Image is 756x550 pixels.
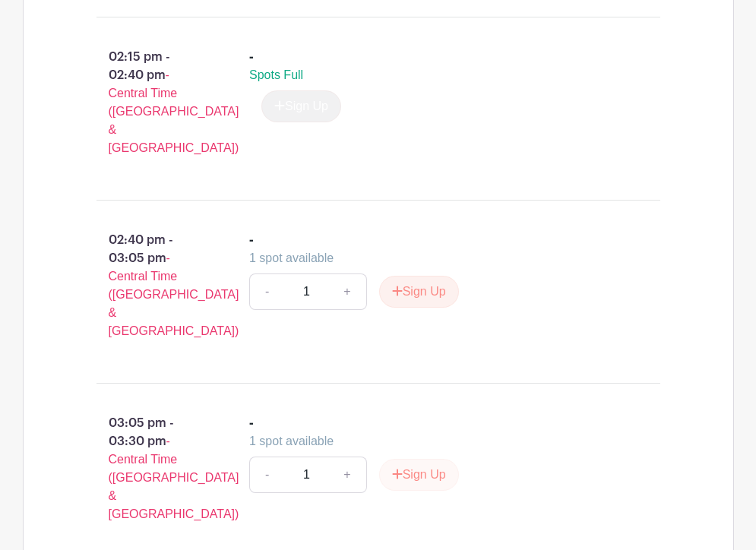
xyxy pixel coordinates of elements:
[72,225,226,346] p: 02:40 pm - 03:05 pm
[249,273,284,310] a: -
[328,273,366,310] a: +
[72,42,226,163] p: 02:15 pm - 02:40 pm
[109,435,239,520] span: - Central Time ([GEOGRAPHIC_DATA] & [GEOGRAPHIC_DATA])
[249,249,630,267] div: 1 spot available
[72,408,226,529] p: 03:05 pm - 03:30 pm
[109,251,239,337] span: - Central Time ([GEOGRAPHIC_DATA] & [GEOGRAPHIC_DATA])
[249,457,284,493] a: -
[249,432,630,450] div: 1 spot available
[249,68,303,81] span: Spots Full
[249,414,254,432] div: -
[109,68,239,154] span: - Central Time ([GEOGRAPHIC_DATA] & [GEOGRAPHIC_DATA])
[379,459,459,491] button: Sign Up
[249,48,254,66] div: -
[249,231,254,249] div: -
[379,276,459,308] button: Sign Up
[328,457,366,493] a: +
